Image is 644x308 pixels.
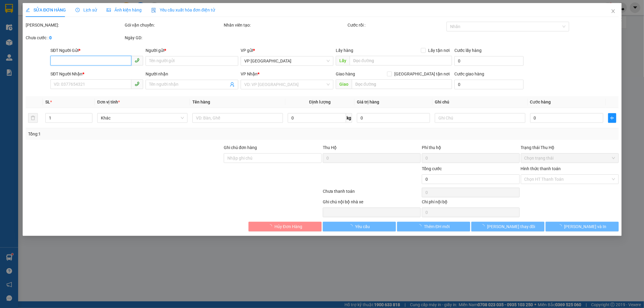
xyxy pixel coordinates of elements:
span: [PERSON_NAME] và In [564,223,606,230]
span: Khác [101,113,184,122]
label: Cước giao hàng [454,71,484,76]
div: Ngày GD: [125,34,223,41]
span: user-add [230,82,235,87]
button: [PERSON_NAME] thay đổi [471,222,544,231]
span: Tên hàng [192,100,210,104]
span: Giao [335,79,351,89]
span: Yêu cầu xuất hóa đơn điện tử [151,8,215,12]
span: loading [480,224,487,228]
input: Cước lấy hàng [454,56,523,66]
span: loading [417,224,424,228]
input: VD: Bàn, Ghế [192,113,283,123]
span: plus [608,116,616,120]
span: Thu Hộ [322,145,336,150]
label: Cước lấy hàng [454,48,482,53]
div: Người nhận [146,71,238,77]
span: loading [348,224,355,228]
div: [PERSON_NAME]: [26,22,123,28]
span: Lấy hàng [335,48,353,53]
span: Đơn vị tính [97,100,120,104]
div: VP gửi [241,47,333,54]
div: Chưa cước : [26,34,123,41]
span: clock-circle [75,8,80,12]
span: Lấy tận nơi [426,47,452,54]
b: 0 [49,35,52,40]
span: picture [107,8,111,12]
th: Ghi chú [432,96,527,108]
span: SL [45,100,50,104]
span: Giá trị hàng [357,100,379,104]
span: Lấy [335,56,349,65]
div: Phí thu hộ [421,144,519,153]
div: Gói vận chuyển: [125,22,223,28]
input: Ghi chú đơn hàng [224,153,322,163]
div: Người gửi [146,47,238,54]
span: loading [268,224,274,228]
div: Trạng thái Thu Hộ [521,144,618,151]
div: SĐT Người Nhận [50,71,143,77]
button: Close [604,3,621,20]
span: phone [135,58,139,63]
span: [PERSON_NAME] thay đổi [487,223,535,230]
button: Yêu cầu [323,222,396,231]
span: [GEOGRAPHIC_DATA] tận nơi [392,71,452,77]
span: VP Đà Nẵng [244,56,330,65]
input: Ghi Chú [435,113,525,123]
div: Chi phí nội bộ [421,198,519,208]
span: loading [557,224,564,228]
span: Thêm ĐH mới [424,223,450,230]
span: phone [135,81,139,86]
div: SĐT Người Gửi [50,47,143,54]
button: delete [28,113,38,123]
span: Yêu cầu [355,223,370,230]
input: Dọc đường [349,56,452,65]
span: kg [346,113,352,123]
div: Chưa thanh toán [322,188,421,198]
button: plus [608,113,616,123]
span: close [610,9,615,14]
img: icon [151,8,156,13]
span: Giao hàng [335,71,355,76]
span: edit [26,8,30,12]
span: Tổng cước [421,166,441,171]
input: Cước giao hàng [454,80,523,89]
span: VP Nhận [241,71,258,76]
button: Hủy Đơn Hàng [248,222,322,231]
label: Hình thức thanh toán [521,166,561,171]
span: Định lượng [309,100,331,104]
span: Lịch sử [75,8,97,12]
span: SỬA ĐƠN HÀNG [26,8,66,12]
span: Chọn trạng thái [524,154,615,163]
input: Dọc đường [351,79,452,89]
label: Ghi chú đơn hàng [224,145,257,150]
div: Nhân viên tạo: [224,22,346,28]
button: Thêm ĐH mới [397,222,470,231]
div: Tổng: 1 [28,131,248,137]
span: Ảnh kiện hàng [107,8,142,12]
button: [PERSON_NAME] và In [545,222,618,231]
div: Cước rồi : [347,22,445,28]
span: Cước hàng [530,100,551,104]
div: Ghi chú nội bộ nhà xe [322,198,420,208]
span: Hủy Đơn Hàng [274,223,302,230]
